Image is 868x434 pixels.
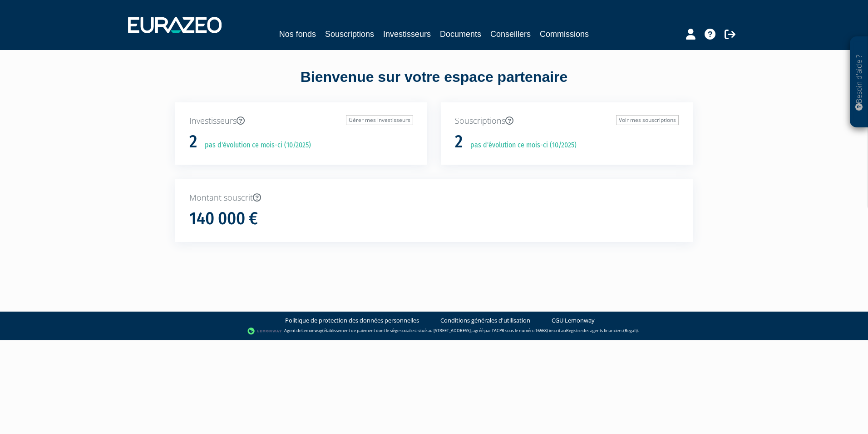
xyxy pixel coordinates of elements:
a: CGU Lemonway [552,316,595,325]
a: Documents [440,28,481,40]
img: logo-lemonway.png [247,327,282,336]
a: Conditions générales d'utilisation [440,316,530,325]
a: Conseillers [490,28,531,40]
a: Gérer mes investisseurs [346,115,413,125]
a: Lemonway [301,328,322,333]
a: Politique de protection des données personnelles [285,316,419,325]
h1: 140 000 € [189,209,258,228]
p: pas d'évolution ce mois-ci (10/2025) [198,140,311,151]
div: Bienvenue sur votre espace partenaire [168,67,700,102]
h1: 2 [455,132,463,151]
p: Investisseurs [189,115,413,127]
a: Investisseurs [383,28,431,40]
p: Souscriptions [455,115,679,127]
img: 1732889491-logotype_eurazeo_blanc_rvb.png [128,17,222,33]
a: Souscriptions [325,28,374,40]
a: Commissions [540,28,589,40]
a: Voir mes souscriptions [616,115,679,125]
p: Montant souscrit [189,192,679,204]
p: pas d'évolution ce mois-ci (10/2025) [464,140,577,151]
a: Registre des agents financiers (Regafi) [566,328,638,333]
div: - Agent de (établissement de paiement dont le siège social est situé au [STREET_ADDRESS], agréé p... [9,327,859,336]
p: Besoin d'aide ? [854,41,864,123]
a: Nos fonds [279,28,316,40]
h1: 2 [189,132,197,151]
